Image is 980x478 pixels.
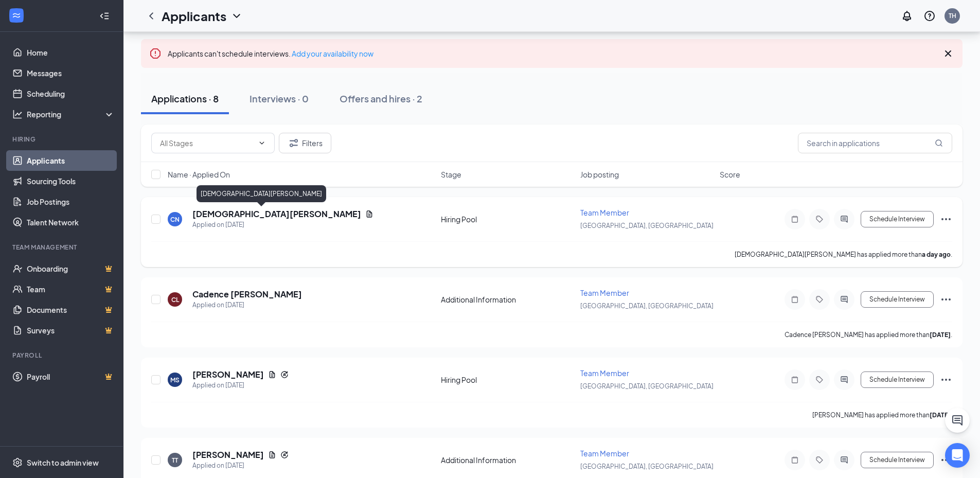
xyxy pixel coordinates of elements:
[27,258,115,279] a: OnboardingCrown
[280,451,289,459] svg: Reapply
[940,213,952,225] svg: Ellipses
[12,243,113,252] div: Team Management
[27,299,115,320] a: DocumentsCrown
[580,169,619,180] span: Job posting
[27,83,115,104] a: Scheduling
[789,456,801,464] svg: Note
[280,370,289,379] svg: Reapply
[813,456,826,464] svg: Tag
[27,279,115,299] a: TeamCrown
[27,320,115,341] a: SurveysCrown
[197,185,326,202] div: [DEMOGRAPHIC_DATA][PERSON_NAME]
[735,250,952,259] p: [DEMOGRAPHIC_DATA][PERSON_NAME] has applied more than .
[580,449,629,458] span: Team Member
[930,411,951,419] b: [DATE]
[813,215,826,223] svg: Tag
[945,408,970,433] button: ChatActive
[162,7,226,25] h1: Applicants
[12,135,113,144] div: Hiring
[12,457,23,468] svg: Settings
[340,92,422,105] div: Offers and hires · 2
[171,295,179,304] div: CL
[813,376,826,384] svg: Tag
[441,455,574,465] div: Additional Information
[192,449,264,461] h5: [PERSON_NAME]
[192,300,302,310] div: Applied on [DATE]
[785,330,952,339] p: Cadence [PERSON_NAME] has applied more than .
[812,411,952,419] p: [PERSON_NAME] has applied more than .
[942,47,954,60] svg: Cross
[27,212,115,233] a: Talent Network
[258,139,266,147] svg: ChevronDown
[99,11,110,21] svg: Collapse
[838,456,850,464] svg: ActiveChat
[27,109,115,119] div: Reporting
[580,463,714,470] span: [GEOGRAPHIC_DATA], [GEOGRAPHIC_DATA]
[145,10,157,22] svg: ChevronLeft
[192,461,289,471] div: Applied on [DATE]
[11,10,22,21] svg: WorkstreamLogo
[838,215,850,223] svg: ActiveChat
[170,215,180,224] div: CN
[441,375,574,385] div: Hiring Pool
[580,222,714,229] span: [GEOGRAPHIC_DATA], [GEOGRAPHIC_DATA]
[720,169,740,180] span: Score
[580,368,629,378] span: Team Member
[922,251,951,258] b: a day ago
[170,376,180,384] div: MS
[940,374,952,386] svg: Ellipses
[268,451,276,459] svg: Document
[861,371,934,388] button: Schedule Interview
[441,294,574,305] div: Additional Information
[798,133,952,153] input: Search in applications
[580,288,629,297] span: Team Member
[441,169,461,180] span: Stage
[365,210,373,218] svg: Document
[27,171,115,191] a: Sourcing Tools
[940,293,952,306] svg: Ellipses
[250,92,309,105] div: Interviews · 0
[930,331,951,339] b: [DATE]
[168,49,373,58] span: Applicants can't schedule interviews.
[192,220,373,230] div: Applied on [DATE]
[168,169,230,180] span: Name · Applied On
[12,351,113,360] div: Payroll
[27,150,115,171] a: Applicants
[192,208,361,220] h5: [DEMOGRAPHIC_DATA][PERSON_NAME]
[789,376,801,384] svg: Note
[901,10,913,22] svg: Notifications
[27,42,115,63] a: Home
[861,211,934,227] button: Schedule Interview
[949,11,956,20] div: TH
[27,63,115,83] a: Messages
[230,10,243,22] svg: ChevronDown
[580,382,714,390] span: [GEOGRAPHIC_DATA], [GEOGRAPHIC_DATA]
[441,214,574,224] div: Hiring Pool
[12,109,23,119] svg: Analysis
[940,454,952,466] svg: Ellipses
[192,380,289,391] div: Applied on [DATE]
[580,302,714,310] span: [GEOGRAPHIC_DATA], [GEOGRAPHIC_DATA]
[813,295,826,304] svg: Tag
[279,133,331,153] button: Filter Filters
[861,291,934,308] button: Schedule Interview
[27,366,115,387] a: PayrollCrown
[789,215,801,223] svg: Note
[149,47,162,60] svg: Error
[192,369,264,380] h5: [PERSON_NAME]
[838,295,850,304] svg: ActiveChat
[27,457,99,468] div: Switch to admin view
[789,295,801,304] svg: Note
[151,92,219,105] div: Applications · 8
[923,10,936,22] svg: QuestionInfo
[160,137,254,149] input: All Stages
[292,49,373,58] a: Add your availability now
[172,456,178,465] div: TT
[27,191,115,212] a: Job Postings
[945,443,970,468] div: Open Intercom Messenger
[838,376,850,384] svg: ActiveChat
[935,139,943,147] svg: MagnifyingGlass
[268,370,276,379] svg: Document
[580,208,629,217] span: Team Member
